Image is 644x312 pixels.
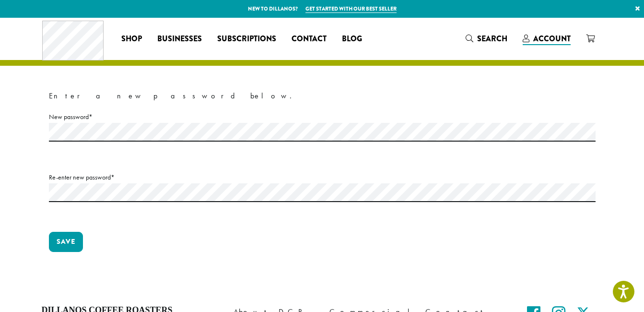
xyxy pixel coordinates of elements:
span: Search [477,33,507,44]
span: Subscriptions [217,33,276,45]
span: Contact [292,33,327,45]
span: Account [533,33,571,44]
a: Search [458,31,515,47]
label: New password [49,111,596,123]
span: Shop [121,33,142,45]
span: Businesses [157,33,202,45]
a: Shop [114,31,150,47]
a: Get started with our best seller [305,5,397,13]
button: Save [49,232,83,252]
span: Blog [342,33,362,45]
p: Enter a new password below. [49,89,596,103]
label: Re-enter new password [49,171,596,183]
